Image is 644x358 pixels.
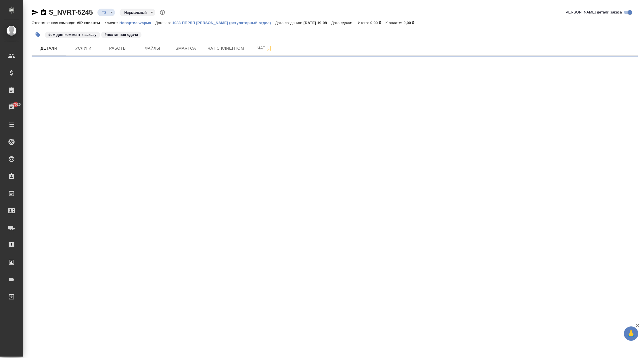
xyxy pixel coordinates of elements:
[304,21,331,25] p: [DATE] 19:08
[159,9,166,16] button: Доп статусы указывают на важность/срочность заказа
[77,21,104,25] p: VIP клиенты
[358,21,370,25] p: Итого:
[624,326,638,341] button: 🙏
[626,328,636,340] span: 🙏
[32,28,44,41] button: Добавить тэг
[120,9,155,16] div: ТЗ
[105,32,138,38] p: #поэтапная сдача
[172,21,275,25] p: 1083-ППРЛП [PERSON_NAME] (регуляторный отдел)
[101,32,142,37] span: поэтапная сдача
[275,21,303,25] p: Дата создания:
[139,45,166,52] span: Файлы
[119,21,155,25] p: Новартис Фарма
[208,45,244,52] span: Чат с клиентом
[386,21,404,25] p: К оплате:
[565,9,622,15] span: [PERSON_NAME] детали заказа
[49,8,93,16] a: S_NVRT-5245
[173,45,201,52] span: Smartcat
[251,44,279,52] span: Чат
[40,9,47,16] button: Скопировать ссылку
[104,45,132,52] span: Работы
[370,21,386,25] p: 0,00 ₽
[104,21,119,25] p: Клиент:
[265,45,272,52] svg: Подписаться
[155,21,172,25] p: Договор:
[331,21,353,25] p: Дата сдачи:
[7,102,24,107] span: 47020
[44,32,101,37] span: см доп коммент к заказу
[404,21,419,25] p: 0,00 ₽
[1,100,22,115] a: 47020
[172,20,275,25] a: 1083-ППРЛП [PERSON_NAME] (регуляторный отдел)
[48,32,97,38] p: #см доп коммент к заказу
[100,10,108,15] button: ТЗ
[122,10,148,15] button: Нормальный
[97,9,115,16] div: ТЗ
[70,45,97,52] span: Услуги
[32,9,39,16] button: Скопировать ссылку для ЯМессенджера
[32,21,77,25] p: Ответственная команда:
[35,45,63,52] span: Детали
[119,20,155,25] a: Новартис Фарма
